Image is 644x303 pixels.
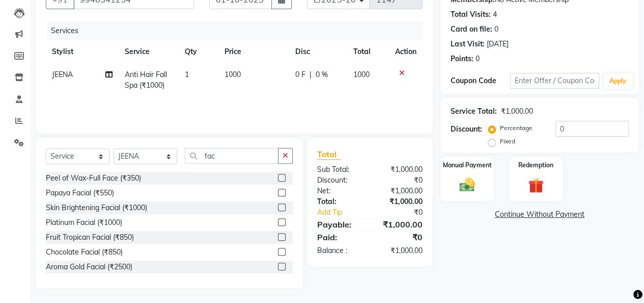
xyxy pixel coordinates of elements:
[317,149,341,160] span: Total
[487,39,509,49] div: [DATE]
[451,24,492,35] div: Card on file:
[370,218,430,231] div: ₹1,000.00
[225,70,241,79] span: 1000
[46,188,114,198] div: Papaya Facial (₹550)
[501,106,533,117] div: ₹1,000.00
[316,69,328,80] span: 0 %
[370,186,430,196] div: ₹1,000.00
[493,9,497,20] div: 4
[370,245,430,256] div: ₹1,000.00
[500,137,515,146] label: Fixed
[475,54,480,64] div: 0
[310,186,370,196] div: Net:
[370,164,430,175] div: ₹1,000.00
[46,232,134,243] div: Fruit Tropican Facial (₹850)
[310,69,312,80] span: |
[310,231,370,243] div: Paid:
[451,39,485,49] div: Last Visit:
[347,40,389,63] th: Total
[370,231,430,243] div: ₹0
[46,173,141,184] div: Peel of Wax-Full Face (₹350)
[455,176,480,194] img: _cash.svg
[370,175,430,186] div: ₹0
[603,73,632,89] button: Apply
[353,70,370,79] span: 1000
[451,75,510,86] div: Coupon Code
[451,54,473,64] div: Points:
[310,245,370,256] div: Balance :
[289,40,347,63] th: Disc
[46,40,119,63] th: Stylist
[310,207,380,218] a: Add Tip
[310,164,370,175] div: Sub Total:
[218,40,289,63] th: Price
[47,21,430,40] div: Services
[451,9,491,20] div: Total Visits:
[389,40,423,63] th: Action
[310,196,370,207] div: Total:
[310,218,370,231] div: Payable:
[451,124,482,135] div: Discount:
[46,247,123,258] div: Chocolate Facial (₹850)
[125,70,167,90] span: Anti Hair Fall Spa (₹1000)
[442,209,637,220] a: Continue Without Payment
[510,73,599,89] input: Enter Offer / Coupon Code
[370,196,430,207] div: ₹1,000.00
[46,217,122,228] div: Platinum Facial (₹1000)
[518,161,553,170] label: Redemption
[523,176,548,195] img: _gift.svg
[451,106,497,117] div: Service Total:
[443,161,492,170] label: Manual Payment
[310,175,370,186] div: Discount:
[380,207,430,218] div: ₹0
[46,203,147,213] div: Skin Brightening Facial (₹1000)
[119,40,178,63] th: Service
[494,24,498,35] div: 0
[295,69,305,80] span: 0 F
[179,40,218,63] th: Qty
[185,70,189,79] span: 1
[46,262,132,272] div: Aroma Gold Facial (₹2500)
[500,123,533,133] label: Percentage
[185,148,278,164] input: Search or Scan
[52,70,73,79] span: JEENA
